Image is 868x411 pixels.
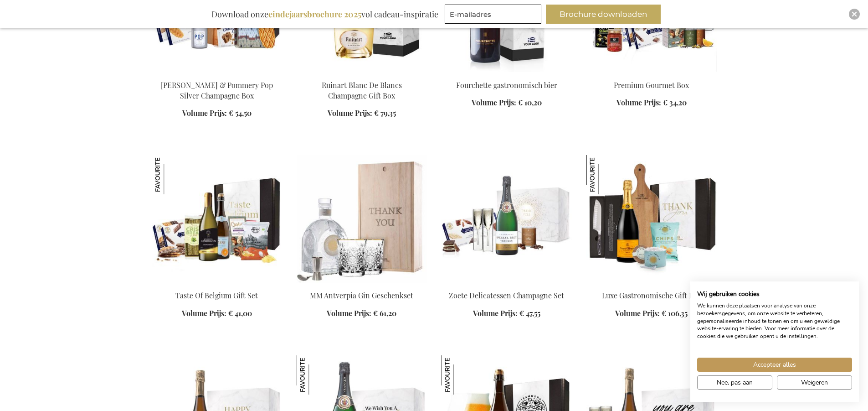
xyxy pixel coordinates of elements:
span: Volume Prijs: [473,308,518,318]
a: Volume Prijs: € 41,00 [182,308,252,319]
span: € 54,50 [229,108,252,118]
a: Sweet Delights Champagne Set [442,279,572,288]
span: € 41,00 [228,308,252,318]
a: Luxe Gastronomische Gift Box [602,291,701,300]
a: Volume Prijs: € 61,20 [327,308,396,319]
span: Volume Prijs: [182,308,226,318]
div: Download onze vol cadeau-inspiratie [207,5,442,24]
span: Volume Prijs: [616,98,661,107]
a: Volume Prijs: € 54,50 [182,108,252,119]
span: € 34,20 [663,98,687,107]
a: Luxury Culinary Gift Box Luxe Gastronomische Gift Box [586,279,717,288]
a: Volume Prijs: € 47,55 [473,308,540,319]
h2: Wij gebruiken cookies [697,290,852,298]
span: Accepteer alles [753,360,796,369]
a: MM Antverpia Gin Geschenkset [310,291,413,300]
img: MM Antverpia Gin Gift Set [297,155,427,283]
a: MM Antverpia Gin Gift Set [297,279,427,288]
img: Luxe Gastronomische Gift Box [586,155,626,194]
span: € 106,35 [662,308,688,318]
span: € 10,20 [518,98,542,107]
span: Weigeren [801,378,828,387]
a: Volume Prijs: € 34,20 [616,98,687,108]
a: Fourchette beer 75 cl [442,68,572,77]
span: Volume Prijs: [472,98,516,107]
span: € 61,20 [373,308,396,318]
b: eindejaarsbrochure 2025 [268,9,361,20]
a: Taste Of Belgium Gift Set [175,291,258,300]
img: Sweet Delights Champagne Set [442,155,572,283]
a: Zoete Delicatessen Champagne Set [449,291,564,300]
img: Taste Of Belgium Gift Set [152,155,191,194]
span: Nee, pas aan [717,378,753,387]
button: Brochure downloaden [546,5,661,24]
a: Sweet Delights & Pommery Pop Silver Champagne Box [152,68,282,77]
input: E-mailadres [445,5,541,24]
span: Volume Prijs: [182,108,227,118]
img: Taste Of Belgium Gift Set [152,155,282,283]
a: [PERSON_NAME] & Pommery Pop Silver Champagne Box [161,80,273,100]
img: Close [852,11,857,17]
a: Premium Gourmet Box [614,80,689,90]
a: Taste Of Belgium Gift Set Taste Of Belgium Gift Set [152,279,282,288]
p: We kunnen deze plaatsen voor analyse van onze bezoekersgegevens, om onze website te verbeteren, g... [697,302,852,340]
a: Fourchette gastronomisch bier [456,80,557,90]
form: marketing offers and promotions [445,5,544,26]
span: € 47,55 [519,308,540,318]
a: Volume Prijs: € 10,20 [472,98,542,108]
span: Volume Prijs: [327,308,371,318]
img: Fourchette Bier Gift Box [442,355,481,395]
img: Champagne Apéro Box [297,355,336,395]
a: Premium Gourmet Box [586,68,717,77]
a: Volume Prijs: € 106,35 [615,308,688,319]
div: Close [849,9,860,20]
button: Pas cookie voorkeuren aan [697,375,772,390]
button: Alle cookies weigeren [777,375,852,390]
span: Volume Prijs: [615,308,660,318]
button: Accepteer alle cookies [697,358,852,372]
img: Luxury Culinary Gift Box [586,155,717,283]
